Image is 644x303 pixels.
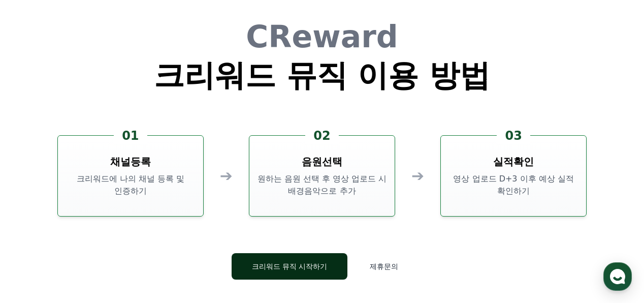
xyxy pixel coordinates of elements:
[253,173,391,197] p: 원하는 음원 선택 후 영상 업로드 시 배경음악으로 추가
[67,219,131,244] a: 대화
[232,253,348,280] button: 크리워드 뮤직 시작하기
[154,60,491,90] h1: 크리워드 뮤직 이용 방법
[356,253,412,280] button: 제휴문의
[493,155,534,169] h3: 실적확인
[411,167,424,185] div: ➔
[305,128,338,144] div: 02
[62,173,199,197] p: 크리워드에 나의 채널 등록 및 인증하기
[154,21,491,52] h1: CReward
[445,173,582,197] p: 영상 업로드 D+3 이후 예상 실적 확인하기
[3,219,67,244] a: 홈
[302,155,342,169] h3: 음원선택
[32,234,38,242] span: 홈
[220,167,233,185] div: ➔
[131,219,195,244] a: 설정
[497,128,530,144] div: 03
[114,128,147,144] div: 01
[157,234,169,242] span: 설정
[93,234,105,243] span: 대화
[110,155,151,169] h3: 채널등록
